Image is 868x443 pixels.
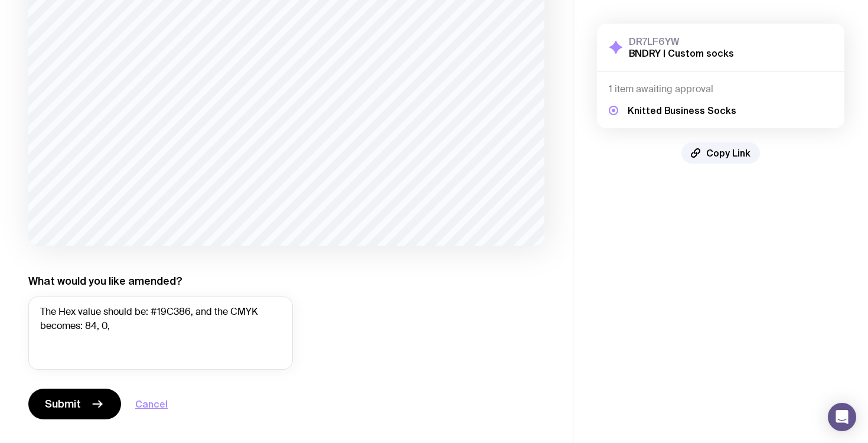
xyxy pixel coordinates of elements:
label: What would you like amended? [28,274,182,288]
div: Open Intercom Messenger [828,403,856,431]
h5: Knitted Business Socks [628,105,736,116]
h2: BNDRY | Custom socks [629,47,734,59]
span: Copy Link [706,147,750,159]
button: Submit [28,389,121,419]
button: Cancel [135,397,168,411]
span: Submit [45,397,81,411]
button: Copy Link [681,142,760,164]
h3: DR7LF6YW [629,35,734,47]
h4: 1 item awaiting approval [609,83,833,95]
